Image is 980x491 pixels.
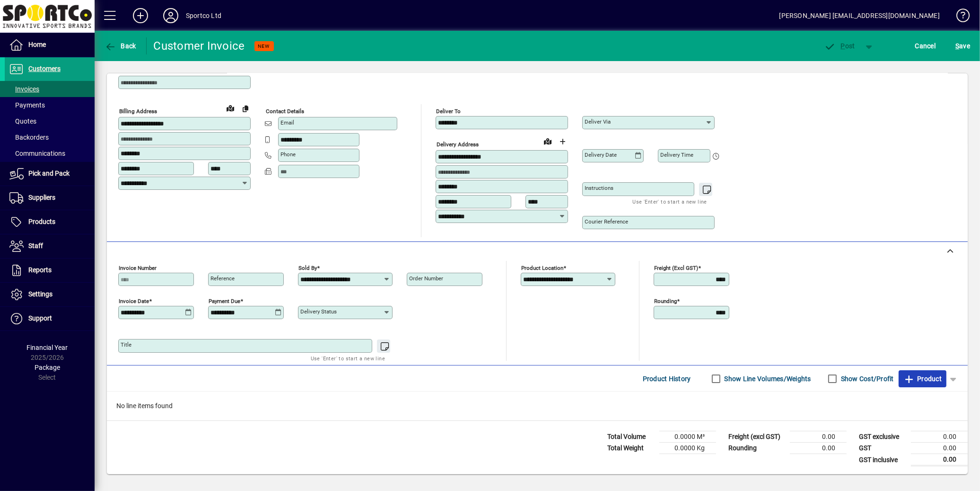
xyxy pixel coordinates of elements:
[298,265,317,271] mat-label: Sold by
[5,259,95,282] a: Reports
[903,371,942,386] span: Product
[824,42,855,50] span: ost
[156,7,186,24] button: Profile
[724,443,790,454] td: Rounding
[5,33,95,57] a: Home
[102,37,139,54] button: Back
[953,37,972,54] button: Save
[643,371,691,386] span: Product History
[654,298,677,304] mat-label: Rounding
[28,314,52,322] span: Support
[28,41,46,48] span: Home
[790,431,847,443] td: 0.00
[5,186,95,210] a: Suppliers
[724,431,790,443] td: Freight (excl GST)
[5,307,95,330] a: Support
[125,7,156,24] button: Add
[659,443,716,454] td: 0.0000 Kg
[238,101,253,116] button: Copy to Delivery address
[28,218,55,225] span: Products
[280,119,294,126] mat-label: Email
[186,8,221,23] div: Sportco Ltd
[28,290,52,298] span: Settings
[913,37,938,54] button: Cancel
[790,443,847,454] td: 0.00
[540,134,555,149] a: View on map
[633,196,707,207] mat-hint: Use 'Enter' to start a new line
[723,374,811,384] label: Show Line Volumes/Weights
[5,234,95,258] a: Staff
[105,42,136,50] span: Back
[28,65,61,72] span: Customers
[854,454,911,466] td: GST inclusive
[9,117,36,125] span: Quotes
[280,151,296,158] mat-label: Phone
[911,454,968,466] td: 0.00
[660,152,693,158] mat-label: Delivery time
[854,443,911,454] td: GST
[95,37,147,54] app-page-header-button: Back
[899,370,946,387] button: Product
[779,8,940,23] div: [PERSON_NAME] [EMAIL_ADDRESS][DOMAIN_NAME]
[955,42,959,50] span: S
[854,431,911,443] td: GST exclusive
[841,42,845,50] span: P
[119,298,149,304] mat-label: Invoice date
[5,162,95,186] a: Pick and Pack
[9,85,39,93] span: Invoices
[654,265,698,271] mat-label: Freight (excl GST)
[5,283,95,306] a: Settings
[258,43,270,49] span: NEW
[27,344,68,351] span: Financial Year
[585,152,617,158] mat-label: Delivery date
[107,392,968,420] div: No line items found
[949,2,968,33] a: Knowledge Base
[5,97,95,113] a: Payments
[210,275,235,282] mat-label: Reference
[585,185,613,191] mat-label: Instructions
[28,242,43,250] span: Staff
[300,308,337,315] mat-label: Delivery status
[911,431,968,443] td: 0.00
[311,353,385,364] mat-hint: Use 'Enter' to start a new line
[121,341,131,348] mat-label: Title
[521,265,563,271] mat-label: Product location
[659,431,716,443] td: 0.0000 M³
[209,298,240,304] mat-label: Payment due
[9,134,49,141] span: Backorders
[436,108,461,115] mat-label: Deliver To
[28,266,52,274] span: Reports
[5,145,95,161] a: Communications
[955,38,970,54] span: ave
[585,118,611,125] mat-label: Deliver via
[555,134,570,149] button: Choose address
[820,37,860,54] button: Post
[28,194,55,201] span: Suppliers
[5,129,95,145] a: Backorders
[28,170,70,177] span: Pick and Pack
[911,443,968,454] td: 0.00
[409,275,443,282] mat-label: Order number
[915,38,936,54] span: Cancel
[5,210,95,234] a: Products
[154,38,245,54] div: Customer Invoice
[9,150,65,157] span: Communications
[839,374,894,384] label: Show Cost/Profit
[603,431,659,443] td: Total Volume
[5,81,95,97] a: Invoices
[5,113,95,129] a: Quotes
[35,364,60,371] span: Package
[223,100,238,116] a: View on map
[119,265,157,271] mat-label: Invoice number
[603,443,659,454] td: Total Weight
[585,218,628,225] mat-label: Courier Reference
[9,101,45,109] span: Payments
[639,370,695,387] button: Product History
